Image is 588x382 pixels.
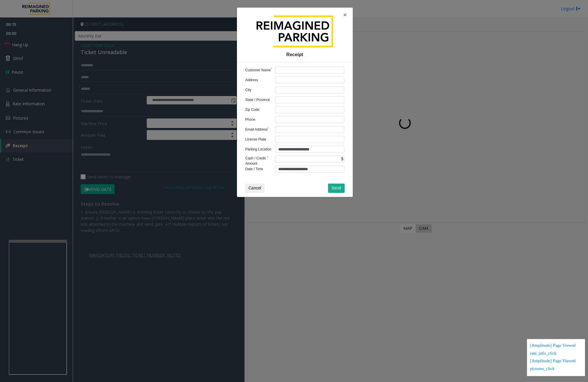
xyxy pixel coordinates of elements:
label: State / Province [245,96,272,103]
label: Phone [245,116,272,123]
div: pictures_click [530,365,582,373]
img: logo-umojo [251,12,339,51]
span: $ [341,156,343,162]
label: License Plate [245,136,272,143]
div: rate_info_click [530,350,582,358]
label: Email Address [245,126,272,133]
button: Cancel [245,184,265,193]
label: Zip Code [245,106,272,113]
div: [Amplitude] Page Viewed [530,358,582,365]
label: City [245,86,272,93]
button: Close [339,8,351,22]
div: [Amplitude] Page Viewed [530,342,582,350]
label: Date / Time [245,166,272,173]
label: Parking Location [245,146,272,153]
label: Customer Name [245,67,272,74]
span: × [343,11,347,18]
button: Send [328,184,345,193]
label: Cash / Credit Amount [245,156,272,166]
label: Address [245,77,272,83]
span: Receipt [286,51,303,58]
